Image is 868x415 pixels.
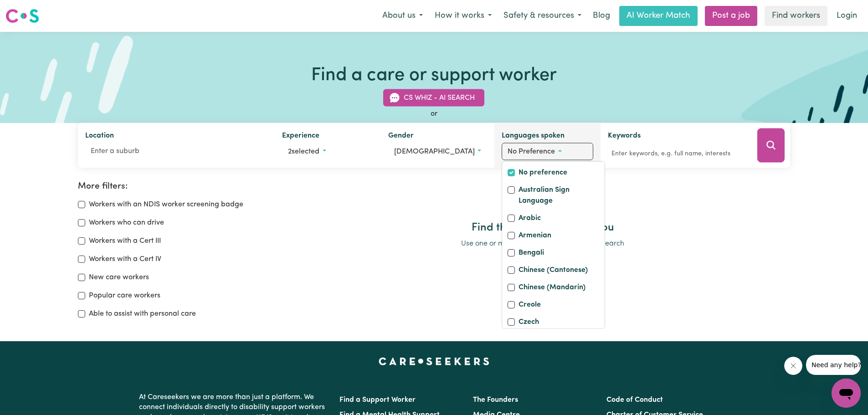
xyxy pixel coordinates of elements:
a: Find a Support Worker [339,396,416,404]
label: Australian Sign Language [519,184,599,208]
span: 2 selected [288,148,319,155]
button: Worker gender preference [388,143,487,160]
label: Location [85,130,114,143]
button: Worker experience options [282,143,373,160]
button: Search [757,128,785,163]
label: Workers with an NDIS worker screening badge [89,199,243,210]
a: Post a job [705,6,757,26]
a: Blog [587,6,616,26]
label: Workers with a Cert III [89,236,161,246]
a: The Founders [473,396,518,404]
p: Use one or more filters above to start your search [295,238,790,249]
a: Code of Conduct [606,396,663,404]
label: New care workers [89,272,149,283]
input: Enter a suburb [85,143,268,159]
input: Enter keywords, e.g. full name, interests [608,147,745,161]
label: Czech [519,317,539,329]
label: Workers who can drive [89,217,164,228]
a: Login [831,6,863,26]
label: Gender [388,130,414,143]
label: Armenian [519,230,551,243]
label: Chinese (Mandarin) [519,282,586,295]
iframe: Button to launch messaging window [832,379,861,408]
button: Safety & resources [498,6,587,26]
h2: Find the right worker for you [295,221,790,235]
label: Experience [282,130,319,143]
h2: More filters: [78,181,284,192]
label: Arabic [519,213,541,225]
label: Able to assist with personal care [89,308,196,319]
span: [DEMOGRAPHIC_DATA] [394,148,475,155]
label: Popular care workers [89,290,160,301]
span: Need any help? [5,6,55,14]
label: No preference [519,167,567,180]
label: Bengali [519,247,544,260]
a: Careseekers logo [5,5,39,26]
div: Worker language preferences [502,161,605,329]
button: CS Whiz - AI Search [383,89,484,107]
button: Worker language preferences [502,143,593,160]
button: About us [376,6,429,26]
label: Creole [519,299,541,312]
h1: Find a care or support worker [311,65,557,87]
div: or [78,108,791,119]
label: Workers with a Cert IV [89,254,161,265]
a: Careseekers home page [379,358,489,365]
label: Keywords [608,130,641,143]
button: How it works [429,6,498,26]
iframe: Message from company [806,355,861,375]
span: No preference [508,148,555,155]
label: Chinese (Cantonese) [519,265,588,277]
a: Find workers [765,6,827,26]
img: Careseekers logo [5,8,39,24]
iframe: Close message [784,357,802,375]
a: AI Worker Match [619,6,698,26]
label: Languages spoken [502,130,565,143]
